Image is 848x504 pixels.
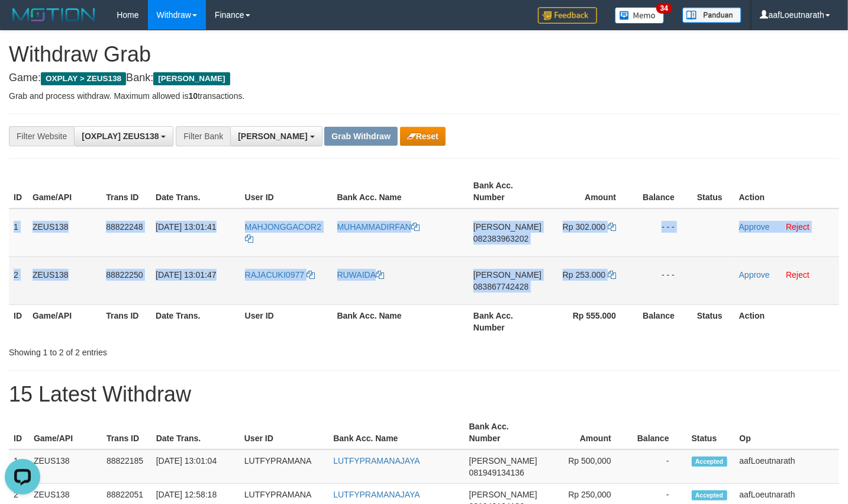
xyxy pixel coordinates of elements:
th: ID [9,175,28,208]
td: LUTFYPRAMANA [240,450,328,484]
th: Bank Acc. Number [465,416,542,450]
span: [PERSON_NAME] [469,456,537,466]
a: Reject [786,270,810,280]
span: Accepted [692,490,727,500]
span: [PERSON_NAME] [473,222,541,232]
p: Grab and process withdraw. Maximum allowed is transactions. [9,90,839,102]
span: [PERSON_NAME] [153,72,230,85]
th: User ID [240,416,328,450]
a: LUTFYPRAMANAJAYA [333,490,420,499]
td: Rp 500,000 [542,450,629,484]
td: - [629,450,687,484]
div: Filter Bank [176,126,230,146]
th: Bank Acc. Number [469,304,546,338]
button: [OXPLAY] ZEUS138 [74,126,173,146]
span: [OXPLAY] ZEUS138 [82,131,159,141]
span: OXPLAY > ZEUS138 [41,72,126,85]
th: Action [734,175,839,208]
a: Copy 302000 to clipboard [608,222,616,232]
td: ZEUS138 [28,256,101,304]
strong: 10 [188,91,198,101]
a: Approve [739,270,770,280]
span: [PERSON_NAME] [238,131,307,141]
th: Balance [634,175,692,208]
a: RUWAIDA [337,270,385,280]
button: Open LiveChat chat widget [5,5,40,40]
th: User ID [240,175,333,208]
span: MAHJONGGACOR2 [245,222,321,232]
div: Filter Website [9,126,74,146]
th: Date Trans. [151,304,240,338]
a: MAHJONGGACOR2 [245,222,321,243]
th: Game/API [29,416,102,450]
span: Copy 081949134136 to clipboard [469,468,524,477]
th: Bank Acc. Name [333,304,469,338]
th: Balance [634,304,692,338]
h1: 15 Latest Withdraw [9,383,839,406]
th: Game/API [28,304,101,338]
th: Status [692,175,734,208]
td: ZEUS138 [28,208,101,257]
th: Date Trans. [151,175,240,208]
th: Bank Acc. Name [328,416,464,450]
th: ID [9,416,29,450]
td: 88822185 [102,450,151,484]
th: Rp 555.000 [546,304,634,338]
h1: Withdraw Grab [9,43,839,66]
span: Copy 083867742428 to clipboard [473,282,528,291]
td: [DATE] 13:01:04 [151,450,240,484]
a: Reject [786,222,810,232]
td: 2 [9,256,28,304]
img: Button%20Memo.svg [615,7,665,24]
a: LUTFYPRAMANAJAYA [333,456,420,466]
th: Op [735,416,839,450]
span: 34 [656,3,672,14]
a: Copy 253000 to clipboard [608,270,616,280]
a: RAJACUKI0977 [245,270,315,280]
span: Rp 253.000 [563,270,605,280]
img: panduan.png [682,7,741,23]
th: Trans ID [102,416,151,450]
th: ID [9,304,28,338]
span: Copy 082383963202 to clipboard [473,234,528,243]
span: RAJACUKI0977 [245,270,304,280]
td: - - - [634,256,692,304]
td: - - - [634,208,692,257]
th: Date Trans. [151,416,240,450]
th: Status [687,416,735,450]
td: ZEUS138 [29,450,102,484]
button: Reset [400,127,446,146]
span: [DATE] 13:01:41 [156,222,216,232]
img: MOTION_logo.png [9,6,99,24]
span: [DATE] 13:01:47 [156,270,216,280]
h4: Game: Bank: [9,72,839,84]
td: 1 [9,208,28,257]
th: User ID [240,304,333,338]
span: 88822248 [106,222,143,232]
span: [PERSON_NAME] [469,490,537,499]
div: Showing 1 to 2 of 2 entries [9,342,344,358]
th: Trans ID [101,304,151,338]
th: Bank Acc. Name [333,175,469,208]
th: Trans ID [101,175,151,208]
img: Feedback.jpg [538,7,597,24]
span: [PERSON_NAME] [473,270,541,280]
th: Amount [546,175,634,208]
td: aafLoeutnarath [735,450,839,484]
button: [PERSON_NAME] [230,126,322,146]
th: Action [734,304,839,338]
th: Amount [542,416,629,450]
a: MUHAMMADIRFAN [337,222,420,232]
td: 1 [9,450,29,484]
span: Accepted [692,457,727,467]
span: Rp 302.000 [563,222,605,232]
th: Game/API [28,175,101,208]
th: Status [692,304,734,338]
a: Approve [739,222,770,232]
th: Balance [629,416,687,450]
span: 88822250 [106,270,143,280]
th: Bank Acc. Number [469,175,546,208]
button: Grab Withdraw [324,127,397,146]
